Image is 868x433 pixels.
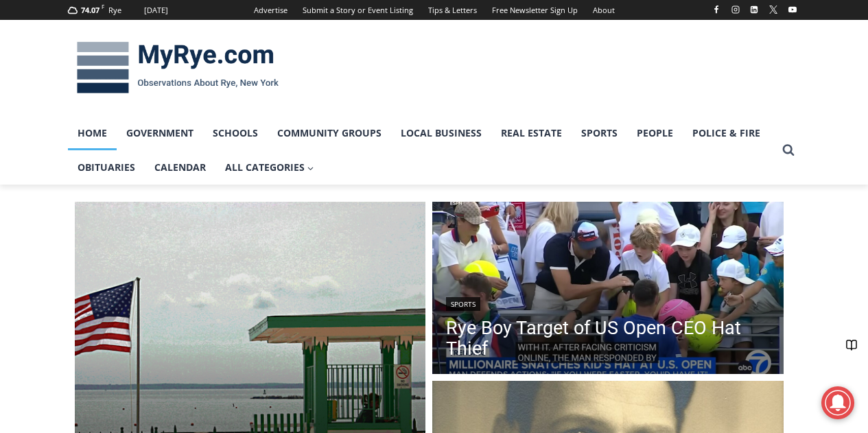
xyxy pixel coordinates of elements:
a: Read More Rye Boy Target of US Open CEO Hat Thief [432,202,784,377]
div: Rye [108,4,121,16]
nav: Primary Navigation [68,116,776,185]
span: F [102,3,104,10]
a: Community Groups [268,116,391,150]
a: Obituaries [68,150,145,185]
a: Government [117,116,203,150]
a: Rye Boy Target of US Open CEO Hat Thief [446,318,770,359]
a: Police & Fire [683,116,770,150]
a: Calendar [145,150,215,185]
a: Home [68,116,117,150]
a: X [765,1,782,18]
a: Linkedin [746,1,762,18]
a: Instagram [727,1,744,18]
a: YouTube [784,1,801,18]
div: [DATE] [144,4,168,16]
a: Sports [572,116,627,150]
img: MyRye.com [68,32,288,104]
a: Schools [203,116,268,150]
a: Sports [446,297,480,311]
a: Local Business [391,116,491,150]
a: Real Estate [491,116,572,150]
span: All Categories [225,160,314,175]
a: All Categories [215,150,324,185]
img: (PHOTO: A Rye boy attending the US Open was the target of a CEO who snatched a hat being given to... [432,202,784,377]
span: 74.07 [81,5,99,15]
a: People [627,116,683,150]
a: Facebook [708,1,725,18]
button: View Search Form [776,138,801,163]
